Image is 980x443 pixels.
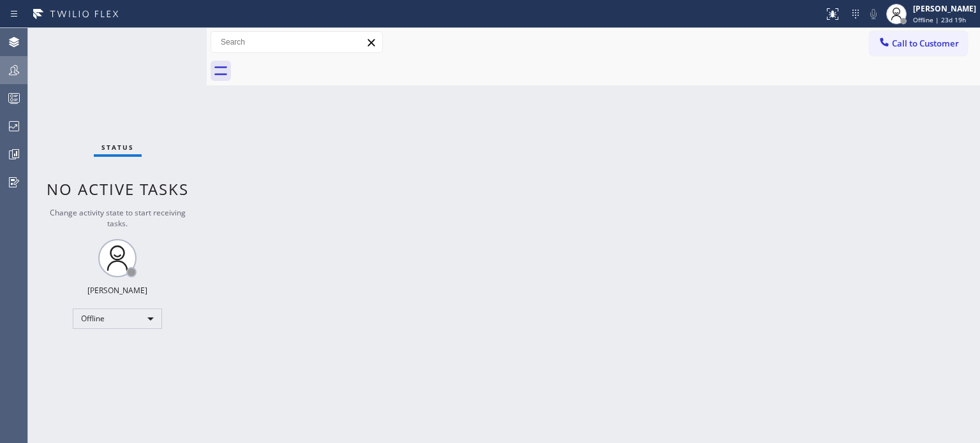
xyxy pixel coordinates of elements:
[865,5,882,23] button: Mute
[870,31,967,55] button: Call to Customer
[892,38,959,49] span: Call to Customer
[211,32,382,52] input: Search
[87,285,147,296] div: [PERSON_NAME]
[101,143,134,152] span: Status
[913,15,966,24] span: Offline | 23d 19h
[73,309,162,329] div: Offline
[47,178,189,200] span: No active tasks
[50,207,186,229] span: Change activity state to start receiving tasks.
[913,3,976,14] div: [PERSON_NAME]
